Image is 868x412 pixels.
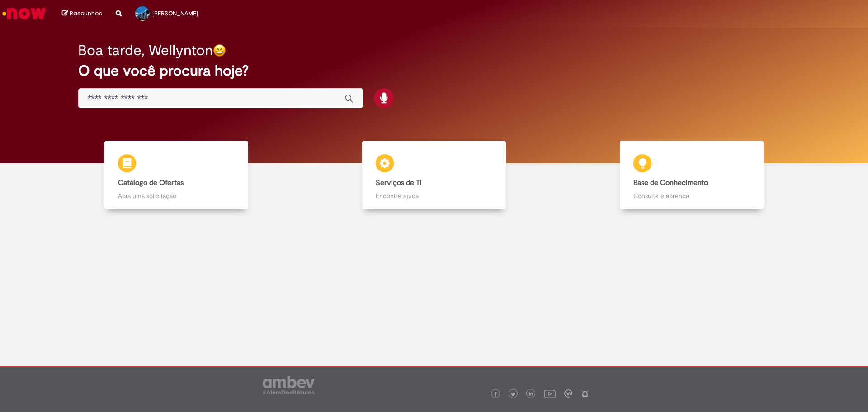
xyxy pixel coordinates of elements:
[263,376,315,394] img: logo_footer_ambev_rotulo_gray.png
[152,9,198,17] span: [PERSON_NAME]
[305,141,563,210] a: Serviços de TI Encontre ajuda
[376,178,422,187] b: Serviços de TI
[213,44,226,57] img: happy-face.png
[493,392,498,397] img: logo_footer_facebook.png
[376,191,493,200] p: Encontre ajuda
[70,9,102,18] span: Rascunhos
[118,178,184,187] b: Catálogo de Ofertas
[633,191,750,200] p: Consulte e aprenda
[47,141,305,210] a: Catálogo de Ofertas Abra uma solicitação
[78,43,213,58] h2: Boa tarde, Wellynton
[62,9,102,18] a: Rascunhos
[78,63,790,79] h2: O que você procura hoje?
[118,191,235,200] p: Abra uma solicitação
[633,178,708,187] b: Base de Conhecimento
[563,141,821,210] a: Base de Conhecimento Consulte e aprenda
[529,392,533,397] img: logo_footer_linkedin.png
[564,389,572,398] img: logo_footer_workplace.png
[581,389,589,398] img: logo_footer_naosei.png
[1,5,47,23] img: ServiceNow
[544,388,556,399] img: logo_footer_youtube.png
[511,392,515,397] img: logo_footer_twitter.png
